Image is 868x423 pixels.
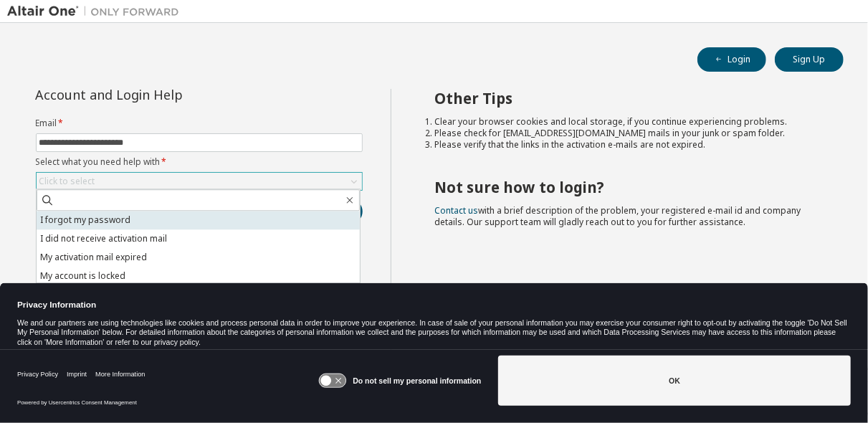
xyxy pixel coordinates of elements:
[36,118,363,129] label: Email
[37,211,360,229] li: I forgot my password
[36,156,363,168] label: Select what you need help with
[434,128,818,139] li: Please check for [EMAIL_ADDRESS][DOMAIN_NAME] mails in your junk or spam folder.
[434,139,818,151] li: Please verify that the links in the activation e-mails are not expired.
[434,116,818,128] li: Clear your browser cookies and local storage, if you continue experiencing problems.
[775,47,844,72] button: Sign Up
[697,47,766,72] button: Login
[434,178,818,196] h2: Not sure how to login?
[434,204,478,217] a: Contact us
[37,173,362,190] div: Click to select
[434,89,818,108] h2: Other Tips
[36,89,297,100] div: Account and Login Help
[434,204,801,228] span: with a brief description of the problem, your registered e-mail id and company details. Our suppo...
[39,176,95,187] div: Click to select
[7,4,186,19] img: Altair One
